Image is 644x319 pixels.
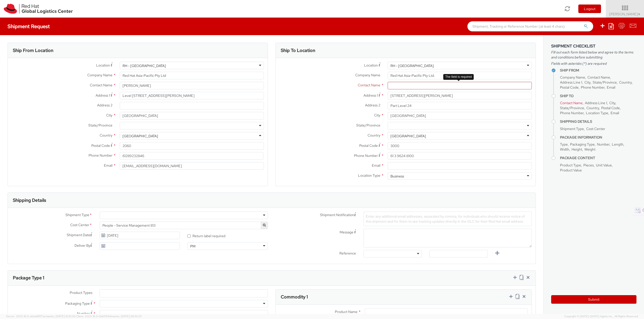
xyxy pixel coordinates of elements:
span: Unit Value [596,163,612,167]
div: [GEOGRAPHIC_DATA] [123,134,158,139]
span: Cost Center [70,222,89,228]
h4: Package Content [560,156,636,160]
span: ▼ [638,12,641,16]
span: Email [611,111,619,115]
span: Shipment Date [67,232,90,238]
span: Address 1 [96,93,110,98]
span: Phone Number [581,85,605,90]
span: Country [619,80,632,85]
span: Reference [339,251,356,256]
span: Pieces [583,163,594,167]
span: Contact Name [358,83,380,87]
span: Phone Number [89,153,112,158]
span: State/Province [593,80,617,85]
div: RH - [GEOGRAPHIC_DATA] [390,63,434,68]
span: Email [607,85,615,90]
span: Deliver By [74,243,90,248]
span: Company Name [560,75,585,80]
span: Product Name [335,309,357,314]
span: City [374,113,380,117]
span: [PERSON_NAME] [609,12,641,16]
span: Width [560,147,569,152]
span: Server: 2025.18.0-a0edd1917ac [6,314,75,318]
span: master, [DATE] 08:10:29 [111,314,142,318]
span: Location Type [586,111,608,115]
span: Type [560,142,568,147]
h4: Ship To [560,94,636,98]
h4: Package Information [560,136,636,139]
span: Product Type [560,163,581,167]
span: Location [96,63,110,68]
span: State/Province [560,106,584,110]
span: Shipment Notification [320,212,354,218]
div: Business [390,174,404,179]
span: Contact Name [90,83,112,87]
span: People - Service Management 813 [100,222,268,229]
h3: Ship To Location [281,48,315,53]
span: Postal Code [560,85,579,90]
input: Return label required [187,234,191,238]
span: Address Line 1 [585,101,607,105]
span: Fill out each form listed below and agree to the terms and conditions before submitting [551,50,636,60]
span: Product Types [70,290,92,295]
span: Contact Name [560,101,583,105]
span: Fields with asterisks (*) are required [551,61,636,66]
button: Submit [551,295,636,304]
span: Phone Number [354,153,378,158]
span: Address 2 [97,103,112,107]
span: Packaging Type [570,142,595,147]
span: Postal Code [91,143,110,148]
h3: Shipping Details [13,198,46,203]
span: Address Line 1 [560,80,582,85]
span: Country [100,133,112,138]
span: People - Service Management 813 [102,223,265,228]
span: Address 2 [365,103,380,107]
span: Location [364,63,378,68]
span: Shipment Type [65,212,89,218]
span: Number [597,142,610,147]
span: State/Province [88,123,112,127]
span: Product Value [560,168,582,172]
h4: Shipping Details [560,120,636,123]
span: Postal Code [601,106,620,110]
span: Location Type [358,173,380,178]
span: City [609,101,615,105]
span: Postal Code [359,143,378,148]
span: City [106,113,112,117]
div: [GEOGRAPHIC_DATA] [390,134,426,139]
span: Cost Center [586,126,605,131]
span: master, [DATE] 10:10:00 [46,314,75,318]
h4: Shipment Request [8,24,50,29]
h3: Commodity 1 [281,294,308,299]
span: City [584,80,590,85]
span: Company Name [355,73,380,77]
span: Email [372,163,380,168]
input: Shipment, Tracking or Reference Number (at least 4 chars) [467,21,593,31]
div: PM [190,244,195,249]
span: Email [104,163,112,168]
h3: Shipment Checklist [551,44,636,48]
button: Logout [578,5,601,13]
div: The field is required [443,74,474,80]
h4: Ship From [560,69,636,72]
span: Contact Name [587,75,610,80]
span: Country [368,133,380,138]
span: Packaging Type [65,301,90,306]
span: Shipment Type [560,126,584,131]
span: Company Name [87,73,112,77]
img: rh-logistics-00dfa346123c4ec078e1.svg [4,4,73,14]
span: Enter any additional email addresses, separated by comma, for individuals who should receive noti... [366,214,525,224]
span: State/Province [356,123,380,127]
span: Height [572,147,582,152]
span: Country [586,106,599,110]
span: Client: 2025.18.0-0e69584 [76,314,142,318]
span: Address 1 [364,93,378,98]
div: RH - [GEOGRAPHIC_DATA] [123,63,166,68]
h3: Ship From Location [13,48,53,53]
label: Return label required [187,233,226,238]
span: Copyright © [DATE]-[DATE] Agistix Inc., All Rights Reserved [564,314,638,318]
span: Number [77,311,90,316]
h3: Package Type 1 [13,275,44,280]
span: Phone Number [560,111,584,115]
span: Length [612,142,623,147]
